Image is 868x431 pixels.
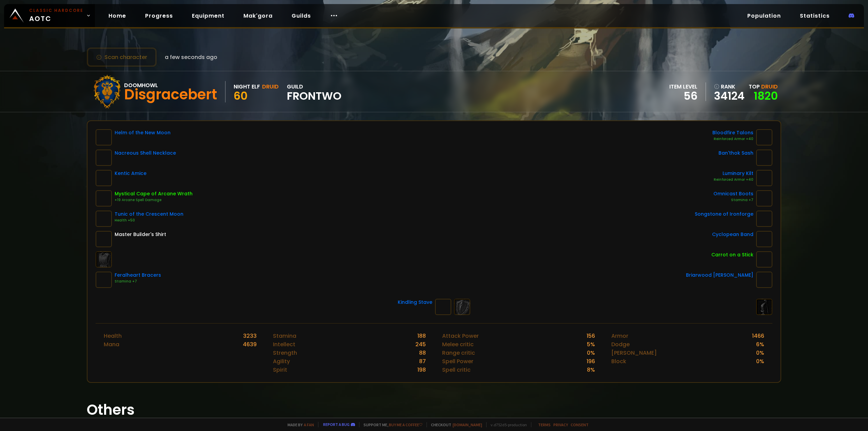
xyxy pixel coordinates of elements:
div: Health +50 [115,218,183,223]
h1: Others [87,399,781,420]
img: item-11624 [96,170,112,186]
span: v. d752d5 - production [486,422,527,427]
img: item-22407 [96,129,112,145]
div: Melee critic [442,340,474,349]
div: 0 % [756,349,764,357]
div: 0 % [756,357,764,366]
div: Disgracebert [124,90,217,100]
div: Strength [273,349,297,357]
div: Range critic [442,349,475,357]
div: Nacreous Shell Necklace [115,150,176,157]
div: 6 % [756,340,764,349]
div: Luminary Kilt [714,170,753,177]
div: Intellect [273,340,295,349]
a: Home [103,9,132,23]
a: Equipment [186,9,230,23]
div: Armor [611,332,628,340]
img: item-12543 [756,211,772,227]
div: Doomhowl [124,81,217,90]
div: Stamina +7 [115,279,161,284]
div: Stamina [273,332,296,340]
div: guild [287,82,341,101]
a: Population [742,9,786,23]
div: Reinforced Armor +40 [712,136,753,142]
div: 56 [669,91,697,101]
a: Statistics [794,9,835,23]
div: Bloodfire Talons [712,129,753,136]
a: Guilds [286,9,316,23]
div: Helm of the New Moon [115,129,171,136]
img: item-11750 [435,299,451,315]
div: Druid [262,82,279,91]
div: Mystical Cape of Arcane Wrath [115,190,193,197]
div: Attack Power [442,332,479,340]
span: Made by [283,422,314,427]
span: Frontwo [287,91,341,101]
img: item-11824 [756,231,772,247]
span: Checkout [427,422,482,427]
div: 4639 [243,340,257,349]
div: Agility [273,357,290,366]
div: 0 % [587,349,595,357]
div: 156 [587,332,595,340]
img: item-10174 [96,190,112,207]
img: item-11823 [756,170,772,186]
button: Scan character [87,47,157,67]
a: 34124 [714,91,745,101]
a: 1820 [754,88,778,103]
span: a few seconds ago [165,53,217,61]
a: [DOMAIN_NAME] [453,422,482,427]
div: 88 [419,349,426,357]
a: Terms [538,422,551,427]
img: item-22403 [96,150,112,166]
img: item-22409 [96,211,112,227]
div: 198 [417,366,426,374]
div: Omnicast Boots [713,190,753,197]
a: Classic HardcoreAOTC [4,4,95,27]
div: Master Builder's Shirt [115,231,166,238]
div: Kindling Stave [398,299,432,306]
div: Spell Power [442,357,473,366]
div: +19 Arcane Spell Damage [115,197,193,203]
img: item-12930 [756,272,772,288]
span: Druid [761,83,778,91]
div: 8 % [587,366,595,374]
div: Carrot on a Stick [711,251,753,258]
div: 3233 [243,332,257,340]
img: item-11122 [756,251,772,268]
div: Block [611,357,626,366]
div: rank [714,82,745,91]
span: 60 [234,88,248,103]
div: Reinforced Armor +40 [714,177,753,182]
a: Progress [140,9,178,23]
div: Songstone of Ironforge [695,211,753,218]
a: Privacy [553,422,568,427]
div: 5 % [587,340,595,349]
div: Mana [104,340,119,349]
div: Dodge [611,340,630,349]
a: Mak'gora [238,9,278,23]
img: item-12464 [756,129,772,145]
div: Night Elf [234,82,260,91]
div: 87 [419,357,426,366]
div: Cyclopean Band [712,231,753,238]
div: Feralheart Bracers [115,272,161,279]
img: item-11822 [756,190,772,207]
div: Kentic Amice [115,170,146,177]
a: a fan [304,422,314,427]
img: item-22108 [96,272,112,288]
img: item-11840 [96,231,112,247]
div: 245 [415,340,426,349]
div: Top [749,82,778,91]
div: Stamina +7 [713,197,753,203]
span: Support me, [359,422,422,427]
img: item-11662 [756,150,772,166]
div: Ban'thok Sash [718,150,753,157]
div: Health [104,332,122,340]
div: Spirit [273,366,287,374]
a: Buy me a coffee [389,422,422,427]
div: 1466 [752,332,764,340]
div: Briarwood [PERSON_NAME] [686,272,753,279]
span: AOTC [29,7,83,24]
div: 196 [587,357,595,366]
